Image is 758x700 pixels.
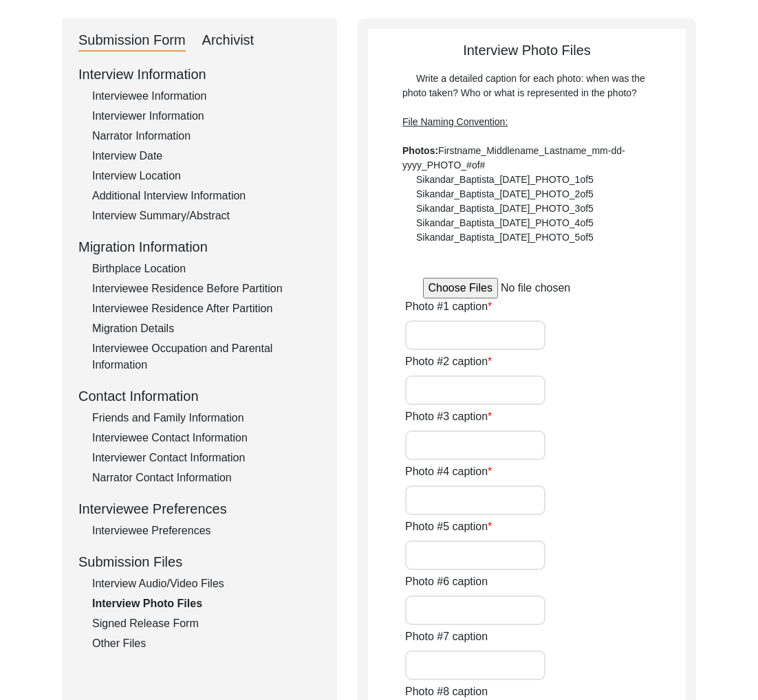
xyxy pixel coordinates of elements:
[92,261,321,277] div: Birthplace Location
[92,615,321,632] div: Signed Release Form
[405,408,492,425] label: Photo #3 caption
[92,450,321,466] div: Interviewer Contact Information
[368,40,686,245] div: Interview Photo Files
[405,463,492,480] label: Photo #4 caption
[78,551,321,572] div: Submission Files
[92,340,321,373] div: Interviewee Occupation and Parental Information
[92,576,321,592] div: Interview Audio/Video Files
[92,300,321,317] div: Interviewee Residence After Partition
[92,470,321,486] div: Narrator Contact Information
[405,683,488,700] label: Photo #8 caption
[92,320,321,337] div: Migration Details
[92,148,321,164] div: Interview Date
[402,116,508,127] span: File Naming Convention:
[202,30,255,52] div: Archivist
[92,208,321,224] div: Interview Summary/Abstract
[78,30,186,52] div: Submission Form
[92,635,321,652] div: Other Files
[78,386,321,406] div: Contact Information
[78,64,321,85] div: Interview Information
[92,128,321,144] div: Narrator Information
[405,628,488,645] label: Photo #7 caption
[92,595,321,612] div: Interview Photo Files
[405,353,492,370] label: Photo #2 caption
[405,298,492,315] label: Photo #1 caption
[92,188,321,204] div: Additional Interview Information
[92,410,321,426] div: Friends and Family Information
[92,281,321,297] div: Interviewee Residence Before Partition
[92,168,321,184] div: Interview Location
[405,518,492,535] label: Photo #5 caption
[92,430,321,446] div: Interviewee Contact Information
[78,499,321,519] div: Interviewee Preferences
[405,573,488,590] label: Photo #6 caption
[92,88,321,105] div: Interviewee Information
[92,523,321,539] div: Interviewee Preferences
[402,72,651,245] div: Write a detailed caption for each photo: when was the photo taken? Who or what is represented in ...
[402,145,438,156] b: Photos:
[78,237,321,257] div: Migration Information
[92,108,321,124] div: Interviewer Information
